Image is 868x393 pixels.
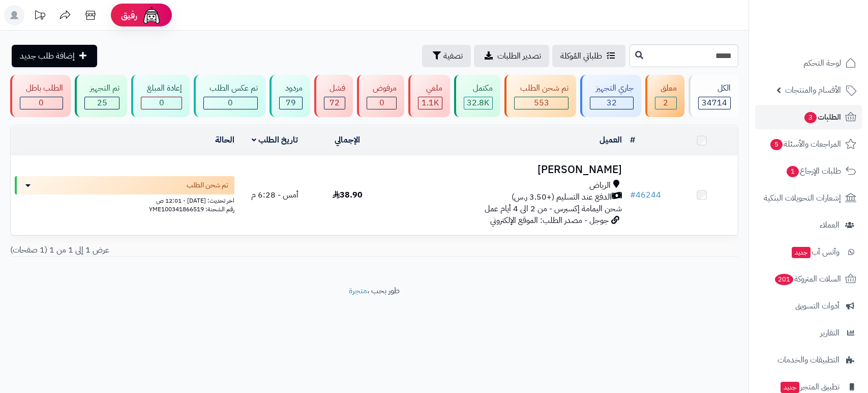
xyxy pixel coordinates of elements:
div: مرفوض [367,82,397,94]
div: 0 [20,97,63,109]
a: فشل 72 [312,75,355,117]
a: ملغي 1.1K [406,75,452,117]
a: إشعارات التحويلات البنكية [755,186,862,210]
div: مردود [279,82,303,94]
a: # [630,134,635,146]
span: 0 [39,97,44,109]
a: معلق 2 [643,75,687,117]
div: تم شحن الطلب [514,82,568,94]
a: الطلب باطل 0 [8,75,73,117]
span: 553 [534,97,549,109]
span: 72 [330,97,340,109]
div: فشل [324,82,346,94]
span: # [630,189,636,201]
a: تحديثات المنصة [27,5,52,28]
div: تم التجهيز [84,82,120,94]
div: جاري التجهيز [590,82,634,94]
a: متجرة [349,285,367,297]
span: تصدير الطلبات [497,50,541,62]
a: #46244 [630,189,661,201]
span: الدفع عند التسليم (+3.50 ر.س) [512,191,612,203]
div: 79 [280,97,302,109]
a: أدوات التسويق [755,294,862,318]
a: إضافة طلب جديد [12,45,97,67]
span: 3 [804,112,817,123]
a: تصدير الطلبات [474,45,549,67]
span: 32.8K [467,97,489,109]
span: أدوات التسويق [795,299,840,313]
a: الحالة [215,134,234,146]
span: جديد [792,247,811,258]
span: 25 [97,97,107,109]
a: المراجعات والأسئلة5 [755,132,862,156]
a: الطلبات3 [755,105,862,129]
a: جاري التجهيز 32 [578,75,643,117]
div: تم عكس الطلب [203,82,258,94]
span: 32 [607,97,617,109]
button: تصفية [422,45,471,67]
div: 72 [324,97,345,109]
a: الإجمالي [335,134,360,146]
span: 1.1K [422,97,439,109]
a: مردود 79 [267,75,312,117]
a: تم شحن الطلب 553 [502,75,578,117]
div: 0 [141,97,182,109]
span: 34714 [702,97,727,109]
span: التطبيقات والخدمات [777,353,840,367]
span: 5 [770,139,783,150]
div: 0 [204,97,257,109]
span: إشعارات التحويلات البنكية [764,191,841,205]
span: الأقسام والمنتجات [785,83,841,97]
div: عرض 1 إلى 1 من 1 (1 صفحات) [3,244,374,256]
span: 38.90 [333,189,363,201]
a: العملاء [755,213,862,237]
span: 0 [159,97,164,109]
div: إعادة المبلغ [141,82,182,94]
a: السلات المتروكة201 [755,267,862,291]
div: 1135 [418,97,442,109]
span: رقم الشحنة: YME100341866519 [149,205,234,214]
span: رفيق [121,9,137,21]
a: تم التجهيز 25 [73,75,130,117]
img: ai-face.png [141,5,162,25]
span: 0 [228,97,233,109]
a: إعادة المبلغ 0 [129,75,192,117]
span: تم شحن الطلب [187,180,228,190]
a: التقارير [755,321,862,345]
span: المراجعات والأسئلة [769,137,841,151]
div: 2 [655,97,677,109]
div: 32816 [464,97,493,109]
span: 79 [286,97,296,109]
span: الطلبات [803,110,841,124]
div: مكتمل [464,82,493,94]
span: العملاء [820,218,840,232]
span: لوحة التحكم [803,56,841,70]
span: جوجل - مصدر الطلب: الموقع الإلكتروني [490,214,609,227]
a: مكتمل 32.8K [452,75,503,117]
a: مرفوض 0 [355,75,406,117]
span: 201 [775,274,793,285]
img: logo-2.png [799,26,858,47]
span: 1 [787,166,799,177]
h3: [PERSON_NAME] [388,164,622,176]
span: الرياض [589,180,611,191]
span: التقارير [820,326,840,340]
span: طلباتي المُوكلة [560,50,602,62]
span: شحن اليمامة إكسبرس - من 2 الى 4 أيام عمل [485,203,622,215]
div: 553 [515,97,568,109]
div: معلق [655,82,677,94]
div: ملغي [418,82,442,94]
a: العميل [600,134,622,146]
a: تم عكس الطلب 0 [192,75,267,117]
a: طلباتي المُوكلة [552,45,625,67]
div: الكل [698,82,731,94]
div: 25 [85,97,119,109]
a: طلبات الإرجاع1 [755,159,862,183]
span: تصفية [443,50,463,62]
span: أمس - 6:28 م [251,189,298,201]
div: 0 [367,97,396,109]
div: اخر تحديث: [DATE] - 12:01 ص [15,194,234,205]
span: 0 [379,97,384,109]
a: لوحة التحكم [755,51,862,75]
span: جديد [781,382,799,393]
